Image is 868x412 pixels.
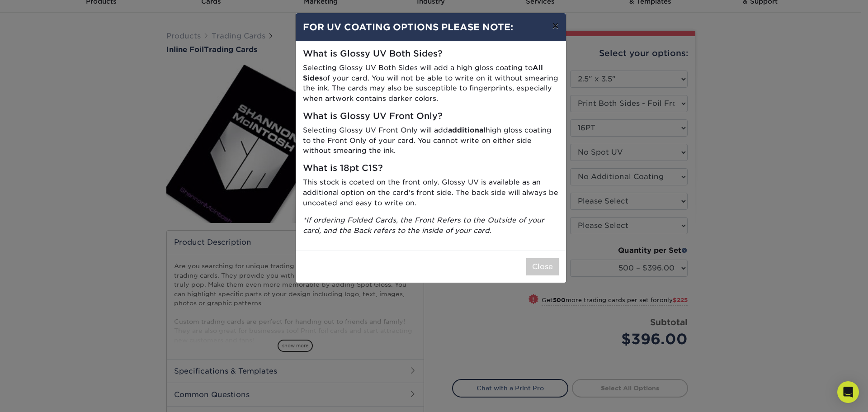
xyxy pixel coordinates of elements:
button: × [545,13,566,38]
h4: FOR UV COATING OPTIONS PLEASE NOTE: [303,20,559,34]
h5: What is Glossy UV Front Only? [303,111,559,122]
div: Open Intercom Messenger [837,381,859,403]
p: Selecting Glossy UV Both Sides will add a high gloss coating to of your card. You will not be abl... [303,63,559,104]
p: This stock is coated on the front only. Glossy UV is available as an additional option on the car... [303,177,559,208]
i: *If ordering Folded Cards, the Front Refers to the Outside of your card, and the Back refers to t... [303,216,544,235]
strong: additional [448,126,486,134]
strong: All Sides [303,63,543,82]
p: Selecting Glossy UV Front Only will add high gloss coating to the Front Only of your card. You ca... [303,125,559,156]
button: Close [526,258,559,275]
h5: What is Glossy UV Both Sides? [303,49,559,59]
h5: What is 18pt C1S? [303,163,559,174]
